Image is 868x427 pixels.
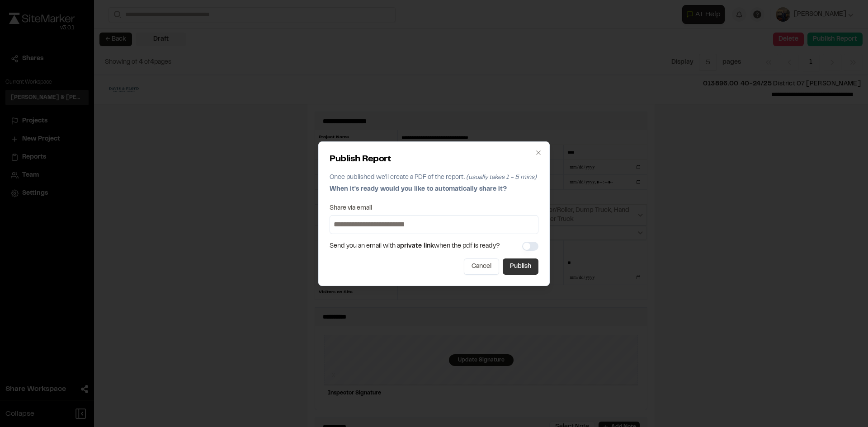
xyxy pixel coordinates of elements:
[503,258,538,275] button: Publish
[330,187,507,192] span: When it's ready would you like to automatically share it?
[464,258,499,275] button: Cancel
[330,153,538,166] h2: Publish Report
[330,173,538,183] p: Once published we'll create a PDF of the report.
[466,175,537,180] span: (usually takes 1 - 5 mins)
[330,205,372,211] label: Share via email
[400,244,434,249] span: private link
[330,241,500,251] span: Send you an email with a when the pdf is ready?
